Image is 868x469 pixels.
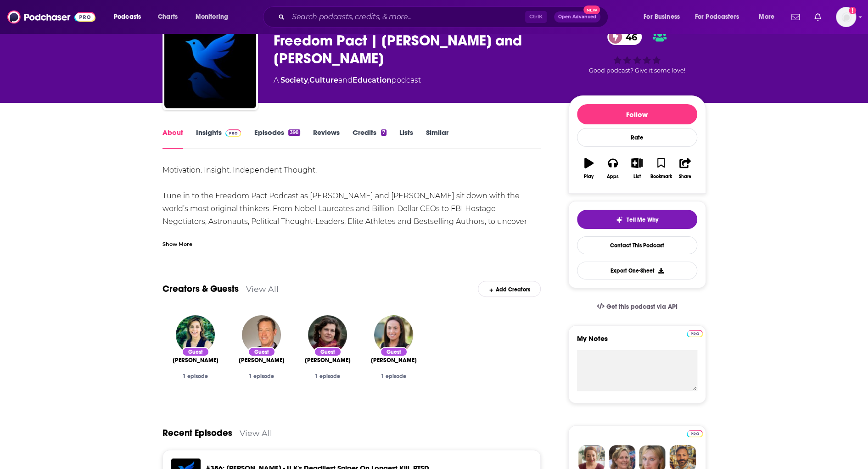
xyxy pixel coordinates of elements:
[313,128,340,149] a: Reviews
[589,296,685,318] a: Get this podcast via API
[196,128,241,149] a: InsightsPodchaser Pro
[353,76,392,84] a: Education
[577,152,601,185] button: Play
[162,427,232,439] a: Recent Episodes
[162,164,541,279] div: Motivation. Insight. Independent Thought. Tune in to the Freedom Pact Podcast as [PERSON_NAME] an...
[314,347,342,357] div: Guest
[182,347,209,357] div: Guest
[254,128,300,149] a: Episodes398
[374,315,413,354] img: Amy Morin
[759,11,774,23] span: More
[107,10,153,24] button: open menu
[246,284,279,294] a: View All
[679,174,691,179] div: Share
[577,334,697,350] label: My Notes
[308,315,347,354] img: Dr. Heather Heying
[695,11,739,23] span: For Podcasters
[162,128,183,149] a: About
[7,8,95,26] img: Podchaser - Follow, Share and Rate Podcasts
[616,29,642,45] span: 46
[302,373,353,380] div: 1 episode
[606,303,677,311] span: Get this podcast via API
[371,357,417,364] span: [PERSON_NAME]
[371,357,417,364] a: Amy Morin
[752,10,786,24] button: open menu
[525,11,547,23] span: Ctrl K
[426,128,448,149] a: Similar
[158,11,178,23] span: Charts
[368,373,420,380] div: 1 episode
[687,429,703,437] a: Pro website
[836,7,856,27] img: User Profile
[381,129,386,136] div: 7
[577,128,697,147] div: Rate
[607,29,642,45] a: 46
[687,330,703,337] img: Podchaser Pro
[788,9,803,25] a: Show notifications dropdown
[811,9,825,25] a: Show notifications dropdown
[242,315,281,354] img: David Meerman Scott
[607,174,619,179] div: Apps
[353,128,386,149] a: Credits7
[308,76,309,84] span: ,
[288,10,525,24] input: Search podcasts, credits, & more...
[637,10,691,24] button: open menu
[189,10,240,24] button: open menu
[176,315,215,354] img: Dr. Carole Hooven
[305,357,351,364] a: Dr. Heather Heying
[689,10,752,24] button: open menu
[164,17,256,108] img: Freedom Pact | Joseph and Lewis
[849,7,856,14] svg: Add a profile image
[583,6,600,14] span: New
[399,128,413,149] a: Lists
[687,329,703,337] a: Pro website
[589,67,685,74] span: Good podcast? Give it some love!
[616,216,623,223] img: tell me why sparkle
[309,76,338,84] a: Culture
[380,347,408,357] div: Guest
[248,347,275,357] div: Guest
[577,236,697,254] a: Contact This Podcast
[577,210,697,229] button: tell me why sparkleTell Me Why
[239,357,285,364] a: David Meerman Scott
[280,76,308,84] a: Society
[173,357,218,364] span: [PERSON_NAME]
[478,281,541,297] div: Add Creators
[673,152,697,185] button: Share
[577,104,697,124] button: Follow
[584,174,594,179] div: Play
[338,76,353,84] span: and
[836,7,856,27] span: Logged in as Ashley_Beenen
[633,174,641,179] div: List
[687,430,703,437] img: Podchaser Pro
[225,129,241,137] img: Podchaser Pro
[625,152,649,185] button: List
[288,129,300,136] div: 398
[836,7,856,27] button: Show profile menu
[568,23,706,80] div: 46Good podcast? Give it some love!
[152,10,183,24] a: Charts
[114,11,141,23] span: Podcasts
[274,75,421,86] div: A podcast
[272,6,617,28] div: Search podcasts, credits, & more...
[650,174,672,179] div: Bookmark
[240,428,272,438] a: View All
[554,11,600,22] button: Open AdvancedNew
[239,357,285,364] span: [PERSON_NAME]
[236,373,287,380] div: 1 episode
[196,11,228,23] span: Monitoring
[162,283,239,295] a: Creators & Guests
[577,262,697,279] button: Export One-Sheet
[558,15,596,19] span: Open Advanced
[627,216,658,223] span: Tell Me Why
[173,357,218,364] a: Dr. Carole Hooven
[305,357,351,364] span: [PERSON_NAME]
[601,152,625,185] button: Apps
[170,373,221,380] div: 1 episode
